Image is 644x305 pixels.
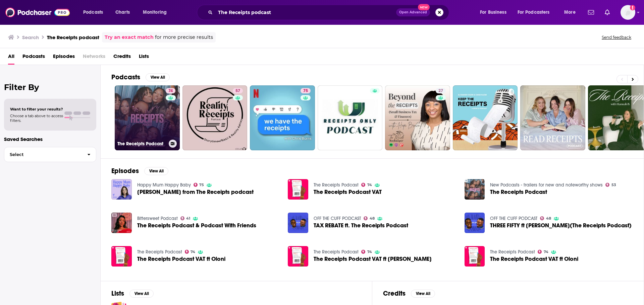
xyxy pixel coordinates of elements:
span: 48 [546,217,551,220]
button: Select [4,147,96,162]
span: Choose a tab above to access filters. [10,113,63,123]
a: EpisodesView All [111,167,168,175]
a: CreditsView All [383,289,435,298]
a: 48 [364,216,375,220]
a: The Receipts Podcast [490,249,535,255]
p: Saved Searches [4,136,96,142]
a: The Receipts Podcast VAT ft Oloni [465,246,485,266]
a: The Receipts Podcast VAT ft Oloni [490,256,578,262]
span: 41 [186,217,190,220]
a: Episodes [53,51,75,65]
h3: Search [22,34,39,41]
a: New Podcasts - trailers for new and noteworthy shows [490,182,603,188]
a: 41 [180,216,191,220]
img: The Receipts Podcast & Podcast With Friends [111,213,132,233]
a: THREE FIFTY ft AUDREY(The Receipts Podcast) [490,223,632,228]
span: 74 [168,88,173,94]
a: All [8,51,14,65]
a: Show notifications dropdown [585,7,597,18]
button: View All [146,73,170,81]
span: Select [4,152,82,157]
h2: Lists [111,289,124,298]
span: 48 [370,217,375,220]
a: The Receipts Podcast & Podcast With Friends [137,223,256,228]
span: Credits [113,51,131,65]
a: 74 [361,183,372,187]
a: The Receipts Podcast [314,182,359,188]
img: The Receipts Podcast [465,179,485,200]
span: More [564,8,576,17]
img: The Receipts Podcast VAT ft Oloni [111,246,132,266]
input: Search podcasts, credits, & more... [215,7,396,18]
span: THREE FIFTY ft [PERSON_NAME](The Receipts Podcast) [490,223,632,228]
span: The Receipts Podcast VAT ft [PERSON_NAME] [314,256,432,262]
span: Monitoring [143,8,167,17]
span: For Podcasters [518,8,550,17]
button: open menu [559,7,584,18]
a: Bittersweet Podcast [137,216,178,221]
img: TAX REBATE ft. The Receipts Podcast [288,213,308,233]
a: 75 [250,85,315,150]
button: View All [144,167,168,175]
span: New [418,4,430,10]
span: 53 [611,183,616,186]
a: The Receipts Podcast VAT [314,189,382,195]
a: Happy Mum Happy Baby [137,182,191,188]
a: The Receipts Podcast [490,189,547,195]
button: open menu [513,7,559,18]
a: ListsView All [111,289,154,298]
button: Show profile menu [621,5,635,20]
a: The Receipts Podcast VAT ft Dotty [288,246,308,266]
span: 74 [367,183,372,186]
img: User Profile [621,5,635,20]
span: Networks [83,51,105,65]
button: open menu [138,7,175,18]
a: 27 [436,88,446,93]
h2: Episodes [111,167,139,175]
a: 57 [182,85,248,150]
span: Podcasts [83,8,103,17]
span: for more precise results [155,33,213,41]
a: 48 [540,216,551,220]
a: Podcasts [22,51,45,65]
span: [PERSON_NAME] from The Receipts podcast [137,189,254,195]
a: The Receipts Podcast VAT [288,179,308,200]
a: TAX REBATE ft. The Receipts Podcast [314,223,408,228]
span: 74 [367,250,372,253]
h3: The Receipts podcast [47,34,99,41]
h2: Podcasts [111,73,140,81]
a: Lists [139,51,149,65]
span: Want to filter your results? [10,107,63,111]
button: open menu [475,7,515,18]
img: Audrey from The Receipts podcast [111,179,132,200]
span: Logged in as Naomiumusic [621,5,635,20]
h2: Filter By [4,82,96,92]
button: View All [411,290,435,298]
a: PodcastsView All [111,73,170,81]
img: Podchaser - Follow, Share and Rate Podcasts [5,6,70,19]
a: The Receipts Podcast VAT ft Oloni [137,256,225,262]
a: 74 [361,250,372,254]
a: 75 [194,183,204,187]
a: 53 [605,183,616,187]
div: Search podcasts, credits, & more... [203,5,455,20]
span: For Business [480,8,506,17]
a: Show notifications dropdown [602,7,612,18]
button: Open AdvancedNew [396,8,430,16]
a: Audrey from The Receipts podcast [137,189,254,195]
a: Charts [111,7,134,18]
svg: Add a profile image [630,5,635,10]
